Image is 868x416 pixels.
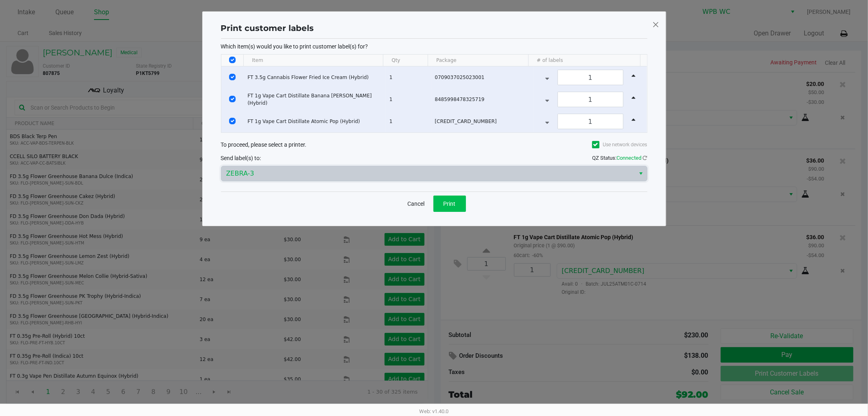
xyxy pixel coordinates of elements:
td: FT 3.5g Cannabis Flower Fried Ice Cream (Hybrid) [244,66,386,88]
td: [CREDIT_CARD_NUMBER] [431,110,533,132]
span: Print [444,200,456,207]
input: Select Row [229,74,236,80]
td: 1 [386,110,431,132]
span: Connected [617,155,642,161]
div: Data table [221,55,647,132]
button: Print [433,196,466,212]
input: Select Row [229,118,236,124]
h1: Print customer labels [221,22,314,34]
input: Select Row [229,96,236,102]
th: # of labels [528,55,640,66]
span: Web: v1.40.0 [420,408,449,414]
td: FT 1g Vape Cart Distillate Atomic Pop (Hybrid) [244,110,386,132]
td: 0709037025023001 [431,66,533,88]
button: Cancel [402,196,430,212]
span: ZEBRA-3 [226,169,630,178]
td: 1 [386,88,431,110]
span: Send label(s) to: [221,155,261,161]
label: Use network devices [592,141,647,148]
input: Select All Rows [229,57,236,63]
span: To proceed, please select a printer. [221,141,307,148]
button: Select [635,166,647,181]
td: FT 1g Vape Cart Distillate Banana [PERSON_NAME] (Hybrid) [244,88,386,110]
th: Package [428,55,528,66]
th: Qty [383,55,428,66]
span: QZ Status: [593,155,647,161]
td: 8485998478325719 [431,88,533,110]
td: 1 [386,66,431,88]
th: Item [243,55,383,66]
p: Which item(s) would you like to print customer label(s) for? [221,43,647,50]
